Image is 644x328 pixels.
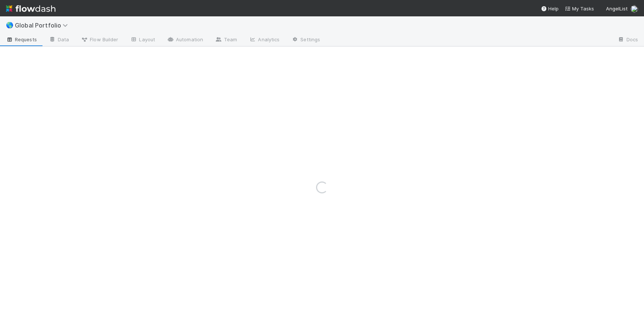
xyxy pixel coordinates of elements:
a: My Tasks [565,5,594,12]
span: Requests [6,36,37,43]
a: Flow Builder [75,34,124,46]
a: Layout [124,34,161,46]
a: Docs [612,34,644,46]
img: logo-inverted-e16ddd16eac7371096b0.svg [6,2,56,15]
span: Flow Builder [81,36,118,43]
span: 🌎 [6,22,13,28]
a: Analytics [243,34,285,46]
a: Team [209,34,243,46]
span: AngelList [606,6,628,12]
a: Settings [285,34,326,46]
div: Help [541,5,559,12]
span: Global Portfolio [15,22,72,29]
img: avatar_e0ab5a02-4425-4644-8eca-231d5bcccdf4.png [631,5,638,13]
a: Data [43,34,75,46]
span: My Tasks [565,6,594,12]
a: Automation [161,34,209,46]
